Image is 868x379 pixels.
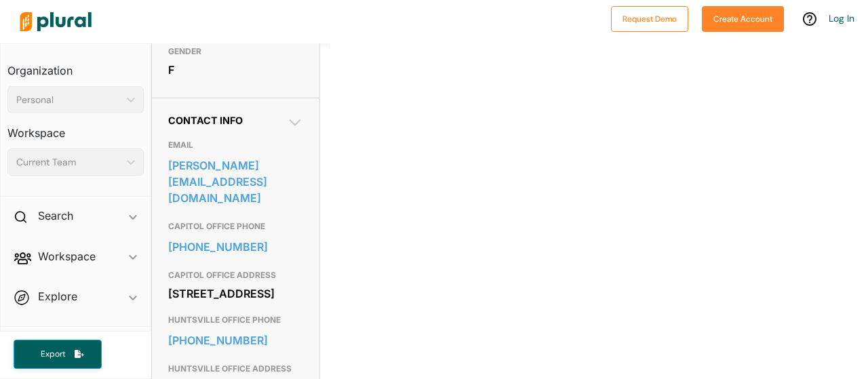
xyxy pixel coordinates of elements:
[14,340,102,369] button: Export
[168,60,303,80] div: F
[168,155,303,208] a: [PERSON_NAME][EMAIL_ADDRESS][DOMAIN_NAME]
[168,267,303,283] h3: CAPITOL OFFICE ADDRESS
[168,137,303,153] h3: EMAIL
[702,11,784,25] a: Create Account
[38,208,73,223] h2: Search
[168,43,303,60] h3: GENDER
[168,218,303,235] h3: CAPITOL OFFICE PHONE
[7,51,144,81] h3: Organization
[168,115,243,126] span: Contact Info
[611,11,688,25] a: Request Demo
[611,6,688,32] button: Request Demo
[31,348,75,360] span: Export
[168,361,303,377] h3: HUNTSVILLE OFFICE ADDRESS
[16,155,121,169] div: Current Team
[702,6,784,32] button: Create Account
[7,113,144,143] h3: Workspace
[168,237,303,257] a: [PHONE_NUMBER]
[168,330,303,351] a: [PHONE_NUMBER]
[829,12,854,24] a: Log In
[16,93,121,107] div: Personal
[168,312,303,328] h3: HUNTSVILLE OFFICE PHONE
[168,283,303,304] div: [STREET_ADDRESS]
